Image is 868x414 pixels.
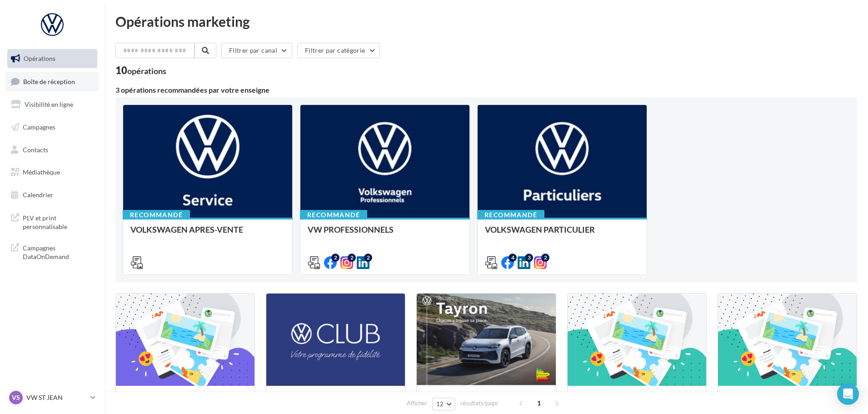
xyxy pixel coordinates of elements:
[23,242,94,261] span: Campagnes DataOnDemand
[130,225,285,243] div: VOLKSWAGEN APRES-VENTE
[541,254,549,262] div: 2
[348,254,356,262] div: 2
[331,254,339,262] div: 2
[407,399,427,408] span: Afficher
[12,393,20,402] span: VS
[364,254,372,262] div: 2
[23,77,75,85] span: Boîte de réception
[5,140,99,160] a: Contacts
[7,389,97,406] a: VS VW ST JEAN
[23,145,48,153] span: Contacts
[485,225,639,243] div: VOLKSWAGEN PARTICULIER
[5,185,99,205] a: Calendrier
[24,55,55,62] span: Opérations
[23,191,53,199] span: Calendrier
[221,43,292,58] button: Filtrer par canal
[5,238,99,265] a: Campagnes DataOnDemand
[297,43,380,58] button: Filtrer par catégorie
[26,393,87,402] p: VW ST JEAN
[23,212,94,231] span: PLV et print personnalisable
[460,399,498,408] span: résultats/page
[115,86,857,94] div: 3 opérations recommandées par votre enseigne
[300,210,367,220] div: Recommandé
[23,168,60,176] span: Médiathèque
[25,100,73,108] span: Visibilité en ligne
[837,383,859,405] div: Open Intercom Messenger
[5,118,99,137] a: Campagnes
[308,225,462,243] div: VW PROFESSIONNELS
[127,67,166,75] div: opérations
[115,15,857,28] div: Opérations marketing
[525,254,533,262] div: 3
[5,163,99,182] a: Médiathèque
[23,123,55,131] span: Campagnes
[509,254,517,262] div: 4
[5,95,99,114] a: Visibilité en ligne
[5,208,99,235] a: PLV et print personnalisable
[477,210,544,220] div: Recommandé
[123,210,190,220] div: Recommandé
[5,49,99,68] a: Opérations
[436,400,444,408] span: 12
[432,398,455,410] button: 12
[5,72,99,91] a: Boîte de réception
[115,65,166,75] div: 10
[532,396,546,410] span: 1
